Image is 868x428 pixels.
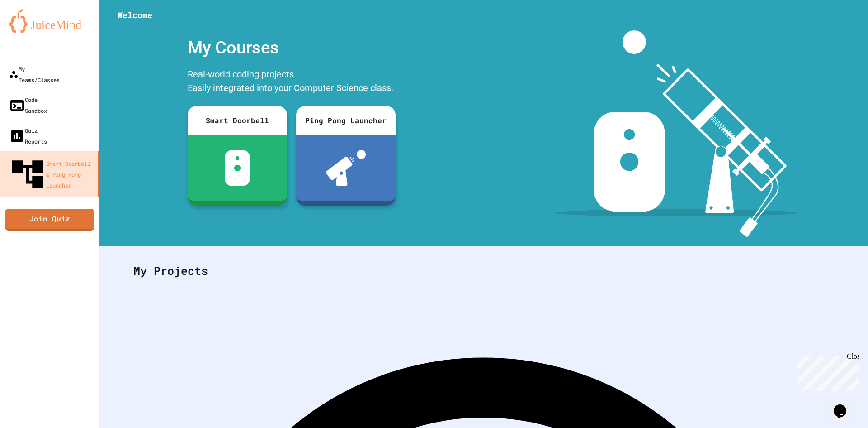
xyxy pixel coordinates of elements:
[9,125,47,147] div: Quiz Reports
[124,253,843,289] div: My Projects
[183,65,400,99] div: Real-world coding projects. Easily integrated into your Computer Science class.
[4,4,62,58] div: Chat with us now!Close
[188,106,287,135] div: Smart Doorbell
[9,94,47,116] div: Code Sandbox
[830,392,859,419] iframe: chat widget
[225,150,250,186] img: sdb-white.svg
[555,30,797,237] img: banner-image-my-projects.png
[5,209,94,231] a: Join Quiz
[326,150,366,186] img: ppl-with-ball.png
[183,30,400,65] div: My Courses
[9,9,90,33] img: logo-orange.svg
[793,352,859,391] iframe: chat widget
[9,63,60,85] div: My Teams/Classes
[9,156,94,193] div: Smart Doorbell & Ping Pong Launcher
[296,106,396,135] div: Ping Pong Launcher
